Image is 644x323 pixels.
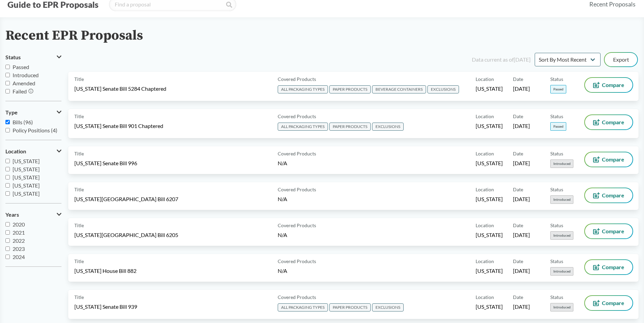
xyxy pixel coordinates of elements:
[278,258,316,265] span: Covered Products
[5,255,10,259] input: 2024
[585,152,632,167] button: Compare
[602,157,624,162] span: Compare
[476,186,494,193] span: Location
[5,222,10,227] input: 2020
[278,160,287,166] span: N/A
[5,51,61,63] button: Status
[13,72,39,78] span: Introduced
[476,122,503,130] span: [US_STATE]
[513,113,523,120] span: Date
[74,150,84,157] span: Title
[5,89,10,93] input: Failed
[13,221,25,228] span: 2020
[476,222,494,229] span: Location
[602,300,624,306] span: Compare
[74,85,166,92] span: [US_STATE] Senate Bill 5284 Chaptered
[550,222,563,229] span: Status
[602,264,624,270] span: Compare
[13,127,57,133] span: Policy Positions (4)
[5,246,10,251] input: 2023
[550,122,566,131] span: Passed
[13,166,40,172] span: [US_STATE]
[513,122,530,130] span: [DATE]
[472,56,531,64] div: Data current as of [DATE]
[13,174,40,180] span: [US_STATE]
[5,73,10,77] input: Introduced
[513,294,523,301] span: Date
[5,230,10,235] input: 2021
[13,237,25,244] span: 2022
[476,150,494,157] span: Location
[74,222,84,229] span: Title
[585,260,632,274] button: Compare
[550,294,563,301] span: Status
[513,76,523,83] span: Date
[585,78,632,92] button: Compare
[5,209,61,220] button: Years
[5,159,10,163] input: [US_STATE]
[13,182,40,189] span: [US_STATE]
[13,229,25,236] span: 2021
[476,258,494,265] span: Location
[605,53,637,66] button: Export
[278,123,328,131] span: ALL PACKAGING TYPES
[550,150,563,157] span: Status
[550,85,566,93] span: Passed
[5,175,10,179] input: [US_STATE]
[5,212,19,218] span: Years
[13,254,25,260] span: 2024
[476,85,503,92] span: [US_STATE]
[513,222,523,229] span: Date
[5,146,61,157] button: Location
[74,159,137,167] span: [US_STATE] Senate Bill 996
[74,267,136,275] span: [US_STATE] House Bill 882
[476,267,503,275] span: [US_STATE]
[513,186,523,193] span: Date
[513,303,530,310] span: [DATE]
[74,258,84,265] span: Title
[550,258,563,265] span: Status
[13,64,29,70] span: Passed
[278,76,316,83] span: Covered Products
[5,81,10,85] input: Amended
[278,232,287,238] span: N/A
[278,222,316,229] span: Covered Products
[513,258,523,265] span: Date
[5,191,10,196] input: [US_STATE]
[550,195,573,204] span: Introduced
[476,303,503,310] span: [US_STATE]
[602,193,624,198] span: Compare
[74,231,178,239] span: [US_STATE][GEOGRAPHIC_DATA] Bill 6205
[476,195,503,203] span: [US_STATE]
[550,76,563,83] span: Status
[74,294,84,301] span: Title
[278,196,287,202] span: N/A
[513,85,530,92] span: [DATE]
[550,231,573,240] span: Introduced
[5,54,21,60] span: Status
[13,119,33,125] span: Bills (96)
[74,122,163,130] span: [US_STATE] Senate Bill 901 Chaptered
[278,294,316,301] span: Covered Products
[602,120,624,125] span: Compare
[278,303,328,311] span: ALL PACKAGING TYPES
[278,150,316,157] span: Covered Products
[5,107,61,118] button: Type
[5,183,10,188] input: [US_STATE]
[476,159,503,167] span: [US_STATE]
[278,85,328,93] span: ALL PACKAGING TYPES
[74,113,84,120] span: Title
[476,113,494,120] span: Location
[513,267,530,275] span: [DATE]
[74,303,137,310] span: [US_STATE] Senate Bill 939
[602,82,624,88] span: Compare
[278,186,316,193] span: Covered Products
[278,267,287,274] span: N/A
[74,195,178,203] span: [US_STATE][GEOGRAPHIC_DATA] Bill 6207
[550,159,573,168] span: Introduced
[372,303,404,311] span: EXCLUSIONS
[5,28,143,43] h2: Recent EPR Proposals
[602,229,624,234] span: Compare
[585,296,632,310] button: Compare
[585,224,632,238] button: Compare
